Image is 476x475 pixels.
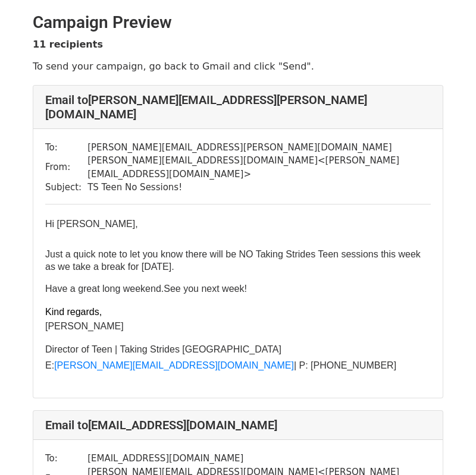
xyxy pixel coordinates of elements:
[45,452,87,465] td: To:
[45,284,164,294] font: Have a great long weekend.
[45,154,87,181] td: From:
[87,141,431,155] td: [PERSON_NAME][EMAIL_ADDRESS][PERSON_NAME][DOMAIN_NAME]
[33,60,443,73] p: To send your campaign, go back to Gmail and click "Send".
[45,321,124,331] span: [PERSON_NAME]
[45,418,431,432] h4: Email to [EMAIL_ADDRESS][DOMAIN_NAME]
[45,307,102,317] font: Kind regards,
[54,360,294,370] a: [PERSON_NAME][EMAIL_ADDRESS][DOMAIN_NAME]
[45,93,431,121] h4: Email to [PERSON_NAME][EMAIL_ADDRESS][PERSON_NAME][DOMAIN_NAME]
[294,360,396,370] span: | P: [PHONE_NUMBER]
[45,216,431,232] p: Hi [PERSON_NAME],
[164,284,247,294] span: See you next week!
[87,452,431,465] td: [EMAIL_ADDRESS][DOMAIN_NAME]
[87,181,431,194] td: TS Teen No Sessions!
[45,141,87,155] td: To:
[45,360,54,370] span: E:
[33,12,443,33] h2: Campaign Preview
[45,181,87,194] td: Subject:
[45,249,421,272] font: Just a quick note to let you know there will be NO Taking Strides Teen sessions this week as we t...
[45,344,281,354] font: Director of Teen | Taking Strides [GEOGRAPHIC_DATA]
[87,154,431,181] td: [PERSON_NAME][EMAIL_ADDRESS][DOMAIN_NAME] < [PERSON_NAME][EMAIL_ADDRESS][DOMAIN_NAME] >
[33,39,103,50] strong: 11 recipients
